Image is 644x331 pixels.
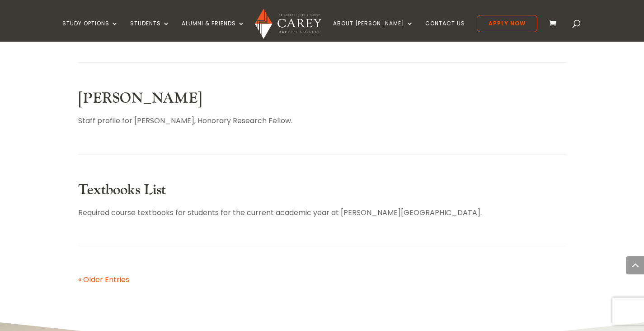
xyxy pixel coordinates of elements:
[78,274,129,285] a: « Older Entries
[78,181,166,199] a: Textbooks List
[62,20,118,42] a: Study Options
[333,20,414,42] a: About [PERSON_NAME]
[78,89,202,108] a: [PERSON_NAME]
[255,9,321,39] img: Carey Baptist College
[477,15,537,32] a: Apply Now
[182,20,245,42] a: Alumni & Friends
[78,115,566,127] p: Staff profile for [PERSON_NAME], Honorary Research Fellow.
[130,20,170,42] a: Students
[425,20,465,42] a: Contact Us
[78,206,566,219] p: Required course textbooks for students for the current academic year at [PERSON_NAME][GEOGRAPHIC_...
